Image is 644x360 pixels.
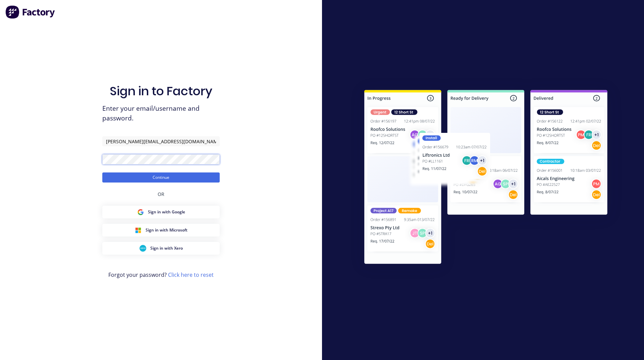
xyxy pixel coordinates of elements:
[135,227,142,234] img: Microsoft Sign in
[102,136,220,146] input: Email/Username
[140,245,146,252] img: Xero Sign in
[5,5,56,19] img: Factory
[102,242,220,255] button: Xero Sign inSign in with Xero
[168,271,214,278] a: Click here to reset
[102,172,220,183] button: Continue
[108,271,214,279] span: Forgot your password?
[102,104,220,123] span: Enter your email/username and password.
[102,206,220,218] button: Google Sign inSign in with Google
[146,227,187,233] span: Sign in with Microsoft
[150,245,183,251] span: Sign in with Xero
[350,76,622,280] img: Sign in
[158,183,164,206] div: OR
[102,224,220,237] button: Microsoft Sign inSign in with Microsoft
[148,209,185,215] span: Sign in with Google
[110,84,212,98] h1: Sign in to Factory
[137,209,144,215] img: Google Sign in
